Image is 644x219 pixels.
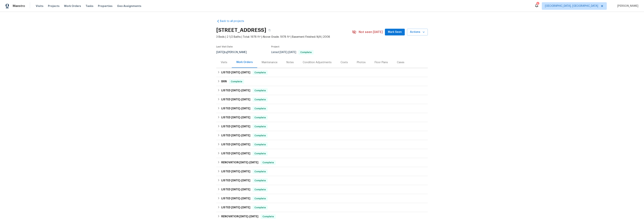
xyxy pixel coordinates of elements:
[536,2,539,6] div: 5
[231,89,250,92] span: -
[616,4,638,8] span: [PERSON_NAME]
[231,107,240,110] span: [DATE]
[221,97,250,102] h6: LISTED
[299,51,313,53] span: Complete
[231,179,250,182] span: -
[253,125,267,128] span: Complete
[231,116,240,119] span: [DATE]
[216,194,428,203] div: LISTED [DATE]-[DATE]Complete
[241,107,250,110] span: [DATE]
[231,179,240,182] span: [DATE]
[216,176,428,185] div: LISTED [DATE]-[DATE]Complete
[216,131,428,140] div: LISTED [DATE]-[DATE]Complete
[221,142,250,147] h6: LISTED
[241,206,250,209] span: [DATE]
[388,30,402,34] span: Mark Seen
[271,51,314,54] span: Listed
[303,61,332,64] div: Condition Adjustments
[216,46,233,48] span: Last Visit Date
[221,61,227,64] div: Visits
[407,29,428,36] button: Actions
[253,116,267,119] span: Complete
[216,51,224,54] span: [DATE]
[216,35,352,39] span: 3 Beds | 2 1/2 Baths | Total: 1978 ft² | Above Grade: 1978 ft² | Basement Finished: N/A | 2008
[241,143,250,146] span: [DATE]
[271,46,280,48] span: Project
[241,179,250,182] span: [DATE]
[253,134,267,137] span: Complete
[231,107,250,110] span: -
[216,68,428,77] div: LISTED [DATE]-[DATE]Complete
[216,167,428,176] div: LISTED [DATE]-[DATE]Complete
[36,4,43,8] span: Visits
[216,86,428,95] div: LISTED [DATE]-[DATE]Complete
[253,152,267,155] span: Complete
[229,80,244,83] span: Complete
[13,4,25,8] span: Maestro
[241,125,250,128] span: [DATE]
[216,203,428,212] div: LISTED [DATE]-[DATE]Complete
[221,214,258,219] h6: RENOVATION
[231,188,240,191] span: [DATE]
[261,161,275,164] span: Complete
[231,152,250,155] span: -
[262,61,277,64] div: Maintenance
[231,197,250,200] span: -
[231,71,240,74] span: [DATE]
[231,143,240,146] span: [DATE]
[231,170,250,173] span: -
[221,124,250,129] h6: LISTED
[239,161,248,164] span: [DATE]
[241,197,250,200] span: [DATE]
[221,151,250,156] h6: LISTED
[231,134,250,137] span: -
[410,30,425,34] span: Actions
[341,61,348,64] div: Costs
[221,79,227,84] h6: BRN
[221,187,250,192] h6: LISTED
[241,152,250,155] span: [DATE]
[286,61,294,64] div: Notes
[359,30,383,34] span: Not seen [DATE]
[231,71,250,74] span: -
[221,88,250,93] h6: LISTED
[385,29,405,36] button: Mark Seen
[86,5,93,7] span: Tasks
[216,149,428,158] div: LISTED [DATE]-[DATE]Complete
[48,4,60,8] span: Projects
[231,125,240,128] span: [DATE]
[216,104,428,113] div: LISTED [DATE]-[DATE]Complete
[288,51,296,54] span: [DATE]
[216,50,251,55] div: by [PERSON_NAME]
[241,89,250,92] span: [DATE]
[216,95,428,104] div: LISTED [DATE]-[DATE]Complete
[221,115,250,120] h6: LISTED
[239,215,258,218] span: -
[357,61,366,64] div: Photos
[241,98,250,101] span: [DATE]
[231,197,240,200] span: [DATE]
[253,71,267,74] span: Complete
[231,89,240,92] span: [DATE]
[253,89,267,92] span: Complete
[221,205,250,210] h6: LISTED
[231,134,240,137] span: [DATE]
[266,27,273,34] button: Copy Address
[239,161,258,164] span: -
[249,161,258,164] span: [DATE]
[216,19,252,23] a: Back to all projects
[216,140,428,149] div: LISTED [DATE]-[DATE]Complete
[221,169,250,174] h6: LISTED
[253,188,267,191] span: Complete
[280,51,296,54] span: -
[231,206,250,209] span: -
[231,188,250,191] span: -
[241,71,250,74] span: [DATE]
[117,4,141,8] span: Geo Assignments
[239,215,248,218] span: [DATE]
[221,70,250,75] h6: LISTED
[253,206,267,209] span: Complete
[216,113,428,122] div: LISTED [DATE]-[DATE]Complete
[221,178,250,183] h6: LISTED
[231,143,250,146] span: -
